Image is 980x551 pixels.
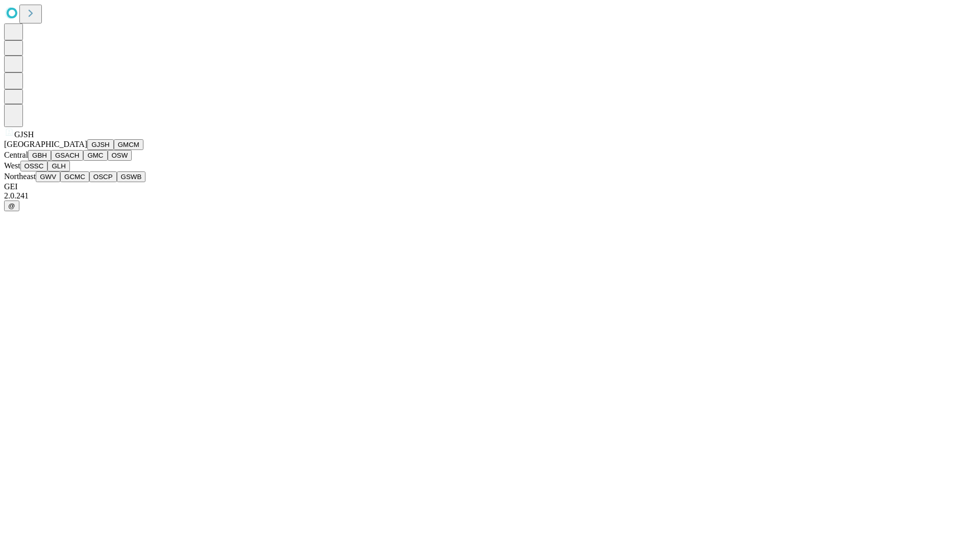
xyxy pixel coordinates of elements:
button: GSWB [117,171,146,182]
span: Central [4,151,28,159]
button: OSCP [89,171,117,182]
button: GMC [83,150,107,161]
button: GWV [36,171,60,182]
button: GCMC [60,171,89,182]
button: GMCM [114,139,143,150]
div: GEI [4,182,976,191]
span: West [4,161,20,170]
span: [GEOGRAPHIC_DATA] [4,140,87,148]
button: GSACH [51,150,83,161]
button: GBH [28,150,51,161]
button: GJSH [87,139,114,150]
button: OSSC [20,161,48,171]
span: GJSH [14,130,34,139]
div: 2.0.241 [4,191,976,201]
button: @ [4,201,19,211]
button: GLH [47,161,69,171]
span: Northeast [4,172,36,181]
span: @ [8,202,15,210]
button: OSW [108,150,132,161]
